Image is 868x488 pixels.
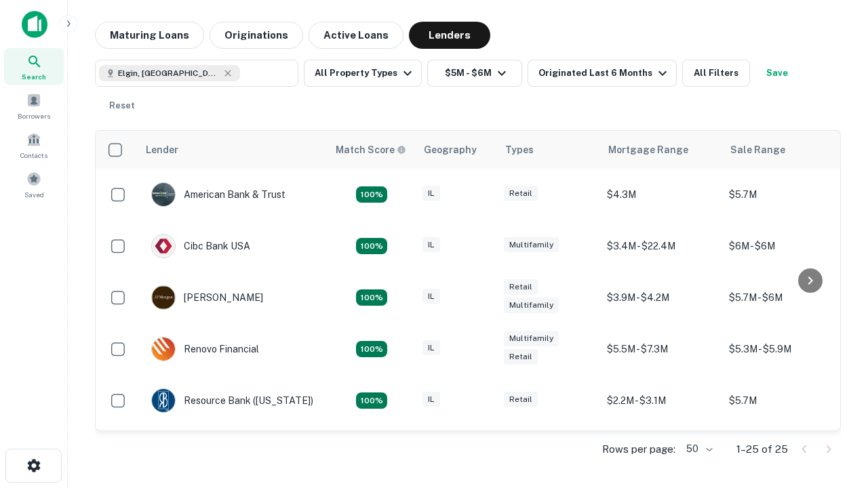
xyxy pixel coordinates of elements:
td: $6M - $6M [722,220,844,272]
div: Mortgage Range [608,142,688,158]
div: Types [505,142,534,158]
a: Contacts [4,127,64,163]
th: Mortgage Range [600,131,722,169]
iframe: Chat Widget [800,336,868,401]
div: Originated Last 6 Months [538,65,671,81]
button: Save your search to get updates of matches that match your search criteria. [755,60,799,87]
div: IL [422,186,440,201]
th: Lender [138,131,328,169]
div: Matching Properties: 4, hasApolloMatch: undefined [356,238,387,254]
p: 1–25 of 25 [736,441,788,457]
span: Search [22,71,46,82]
th: Capitalize uses an advanced AI algorithm to match your search with the best lender. The match sco... [328,131,416,169]
td: $5.7M - $6M [722,272,844,323]
div: Cibc Bank USA [151,234,250,258]
div: 50 [681,439,715,459]
td: $5.5M - $7.3M [600,323,722,375]
span: Borrowers [18,110,50,121]
div: Resource Bank ([US_STATE]) [151,388,313,413]
td: $5.7M [722,375,844,426]
div: Retail [504,392,538,407]
div: IL [422,237,440,253]
th: Types [497,131,600,169]
div: Sale Range [730,142,785,158]
td: $4M [600,426,722,478]
div: Retail [504,349,538,365]
img: picture [152,389,175,412]
img: picture [152,235,175,258]
div: IL [422,392,440,407]
button: Active Loans [309,22,403,49]
div: Multifamily [504,331,559,346]
div: Geography [424,142,477,158]
div: Multifamily [504,298,559,313]
div: Matching Properties: 4, hasApolloMatch: undefined [356,289,387,306]
span: Saved [24,189,44,200]
div: Matching Properties: 7, hasApolloMatch: undefined [356,186,387,203]
td: $5.7M [722,169,844,220]
div: Matching Properties: 4, hasApolloMatch: undefined [356,341,387,357]
span: Contacts [20,150,47,161]
button: Lenders [409,22,490,49]
div: Capitalize uses an advanced AI algorithm to match your search with the best lender. The match sco... [336,142,406,157]
div: American Bank & Trust [151,182,285,207]
button: $5M - $6M [427,60,522,87]
th: Geography [416,131,497,169]
button: Maturing Loans [95,22,204,49]
img: capitalize-icon.png [22,11,47,38]
button: Originations [210,22,303,49]
button: Originated Last 6 Months [528,60,677,87]
div: Retail [504,279,538,295]
button: Reset [100,92,144,119]
p: Rows per page: [602,441,675,457]
img: picture [152,183,175,206]
button: All Property Types [304,60,422,87]
td: $4.3M [600,169,722,220]
div: Multifamily [504,237,559,253]
td: $2.2M - $3.1M [600,375,722,426]
span: Elgin, [GEOGRAPHIC_DATA], [GEOGRAPHIC_DATA] [118,67,220,79]
div: Retail [504,186,538,201]
h6: Match Score [336,142,403,157]
div: IL [422,340,440,356]
a: Borrowers [4,87,64,124]
td: $3.9M - $4.2M [600,272,722,323]
button: All Filters [682,60,750,87]
div: IL [422,289,440,304]
td: $5.6M [722,426,844,478]
th: Sale Range [722,131,844,169]
a: Saved [4,166,64,203]
div: [PERSON_NAME] [151,285,263,310]
div: Renovo Financial [151,337,259,361]
div: Matching Properties: 4, hasApolloMatch: undefined [356,392,387,409]
div: Lender [146,142,178,158]
img: picture [152,286,175,309]
td: $3.4M - $22.4M [600,220,722,272]
img: picture [152,338,175,361]
a: Search [4,48,64,85]
td: $5.3M - $5.9M [722,323,844,375]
